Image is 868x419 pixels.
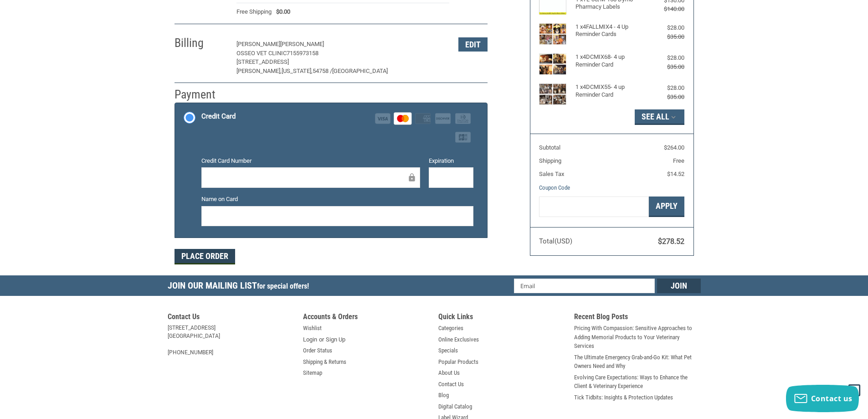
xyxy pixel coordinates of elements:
[648,83,684,93] div: $28.00
[280,41,324,47] span: [PERSON_NAME]
[649,197,684,217] button: Apply
[657,279,701,293] input: Join
[574,393,673,402] a: Tick Tidbits: Insights & Protection Updates
[673,157,684,164] span: Free
[786,385,859,412] button: Contact us
[168,324,294,357] address: [STREET_ADDRESS] [GEOGRAPHIC_DATA] [PHONE_NUMBER]
[438,335,479,344] a: Online Exclusives
[438,391,449,400] a: Blog
[303,335,317,344] a: Login
[539,197,649,217] input: Gift Certificate or Coupon Code
[438,368,460,378] a: About Us
[458,37,488,52] button: Edit
[175,36,228,51] h2: Billing
[811,393,853,403] span: Contact us
[648,23,684,32] div: $28.00
[438,346,458,355] a: Specials
[201,109,236,124] div: Credit Card
[272,7,290,16] span: $0.00
[575,53,646,68] h4: 1 x 4DCMIX68- 4 up Reminder Card
[168,275,313,299] h5: Join Our Mailing List
[438,312,565,324] h5: Quick Links
[257,282,309,290] span: for special offers!
[201,156,420,166] label: Credit Card Number
[574,324,701,351] a: Pricing With Compassion: Sensitive Approaches to Adding Memorial Products to Your Veterinary Serv...
[236,58,289,65] span: [STREET_ADDRESS]
[648,93,684,102] div: $35.00
[438,402,472,411] a: Digital Catalog
[313,335,329,344] span: or
[574,353,701,371] a: The Ultimate Emergency Grab-and-Go Kit: What Pet Owners Need and Why
[168,312,294,324] h5: Contact Us
[664,144,684,151] span: $264.00
[438,324,463,333] a: Categories
[575,23,646,38] h4: 1 x 4FALLMIX4 - 4 Up Reminder Cards
[574,373,701,391] a: Evolving Care Expectations: Ways to Enhance the Client & Veterinary Experience
[326,335,345,344] a: Sign Up
[175,249,235,264] button: Place Order
[539,157,561,164] span: Shipping
[429,156,473,166] label: Expiration
[438,357,478,367] a: Popular Products
[236,67,282,74] span: [PERSON_NAME],
[303,312,430,324] h5: Accounts & Orders
[539,144,560,151] span: Subtotal
[236,50,287,57] span: Osseo Vet Clinic
[648,5,684,14] div: $140.00
[574,312,701,324] h5: Recent Blog Posts
[648,32,684,41] div: $35.00
[539,184,570,191] a: Coupon Code
[514,279,655,293] input: Email
[575,83,646,98] h4: 1 x 4DCMIX55- 4 up Reminder Card
[303,346,332,355] a: Order Status
[236,41,280,47] span: [PERSON_NAME]
[303,324,322,333] a: Wishlist
[303,368,322,378] a: Sitemap
[438,380,464,389] a: Contact Us
[303,357,346,367] a: Shipping & Returns
[313,67,332,74] span: 54758 /
[332,67,388,74] span: [GEOGRAPHIC_DATA]
[539,237,572,245] span: Total (USD)
[201,195,473,204] label: Name on Card
[236,7,272,16] span: Free Shipping
[175,87,228,102] h2: Payment
[539,171,564,177] span: Sales Tax
[648,53,684,62] div: $28.00
[287,50,318,57] span: 7155973158
[658,237,684,246] span: $278.52
[648,62,684,72] div: $35.00
[282,67,313,74] span: [US_STATE],
[667,171,684,177] span: $14.52
[635,109,684,125] button: See All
